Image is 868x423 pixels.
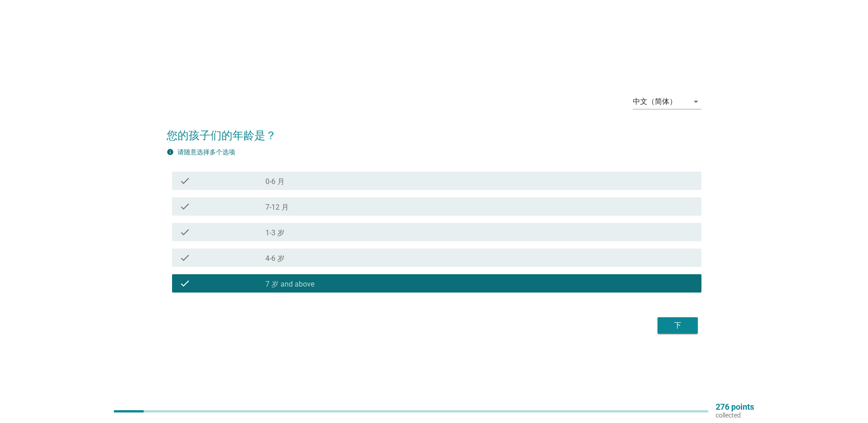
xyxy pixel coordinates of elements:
[179,201,190,212] i: check
[178,148,235,156] label: 请随意选择多个选项
[265,280,314,289] label: 7 岁 and above
[265,228,285,238] label: 1-3 岁
[179,278,190,289] i: check
[265,203,289,212] label: 7-12 月
[690,96,701,107] i: arrow_drop_down
[716,411,754,419] p: collected
[265,177,285,186] label: 0-6 月
[167,118,701,144] h2: 您的孩子们的年龄是？
[716,403,754,411] p: 276 points
[179,252,190,263] i: check
[658,317,698,334] button: 下
[633,98,677,106] div: 中文（简体）
[665,320,690,331] div: 下
[265,254,285,263] label: 4-6 岁
[179,175,190,186] i: check
[179,227,190,238] i: check
[167,148,174,156] i: info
